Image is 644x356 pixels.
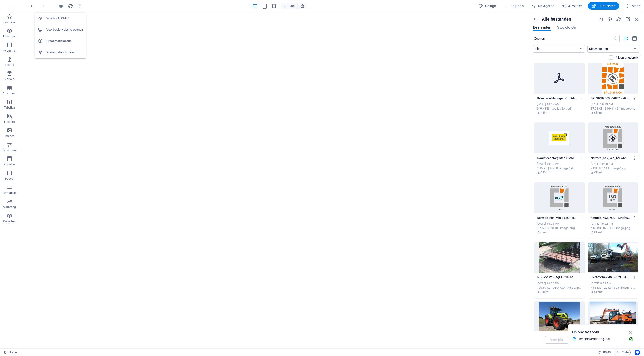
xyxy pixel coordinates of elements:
p: Kolommen [2,49,17,53]
div: 37.28 KB | 816x1142 | image/png [591,106,635,111]
p: Cliënt [594,290,602,294]
p: Accordeon [2,91,16,95]
button: 100% [281,3,298,9]
h6: Voorbeeld-website openen [46,27,83,32]
p: Inhoud [5,63,14,67]
span: Design [478,4,496,8]
span: Pagina's [504,4,524,8]
div: [DATE] 10:00 PM [537,281,582,286]
p: Cliënt [540,170,548,175]
button: Design [476,2,498,10]
i: URL importeren [598,17,603,22]
h6: 100% [288,3,295,9]
i: Pagina opnieuw laden [68,3,73,9]
p: Collecties [3,219,16,223]
h6: Presentatiemodus [46,38,83,44]
div: [DATE] 10:39 AM [591,102,635,106]
button: Pagina's [502,2,526,10]
button: AI Writer [560,2,584,10]
input: Zoeken [533,35,613,42]
div: 4.7 KB | 87x113 | image/png [537,226,582,230]
p: BRLSIKB7000LC-8fT1jo4Kc-ez5X-havMryQ.png [591,96,631,100]
span: Stockfoto's [557,25,576,30]
p: Normec_nck_vca_brl-YJ29wvhaLyQ7YQFxFv1s9Q.png [591,156,631,160]
div: [DATE] 10:22 PM [591,222,635,226]
p: Schuifblok [3,148,16,152]
span: 00 00 [603,350,611,355]
p: Normec_nck_vca-8T3GiYRQpt66sLnXwF6N9A.png [537,216,577,220]
p: Tabellen [4,106,15,110]
div: 949.4 KB | application/pdf [537,106,582,111]
button: Publiceren [588,2,619,10]
p: Alle bestanden [542,17,571,22]
div: [DATE] 10:47 AM [537,102,582,106]
div: 4.85 KB | 87x113 | image/png [591,226,635,230]
p: Formulieren [2,191,17,195]
span: Publiceren [592,4,616,8]
h6: Presentatielink delen [46,50,83,55]
a: Klik om selectie op te heffen, dubbelklik om Pagina's te open [4,350,17,355]
span: Bestanden [533,25,551,30]
div: [DATE] 9:59 PM [591,281,635,286]
button: Navigator [530,2,556,10]
i: Opnieuw laden [616,17,621,22]
span: Meer [625,4,640,8]
p: Cliënt [594,111,602,115]
button: Usercentrics [635,350,640,355]
p: Cliënt [594,170,602,175]
p: div-TOY79o4dRmcLXBbaktG2HA.png [591,275,631,280]
p: Images [5,134,14,138]
p: Beleidsverklaring-xuQfgP4it9fFWB9gvZ3vVg.pdf [537,96,577,100]
div: 4.86 MB | 2882x1623 | image/png [591,286,635,290]
i: Uploaden [607,17,612,22]
button: undo [30,3,35,9]
p: Koptekst [4,163,15,166]
button: Meer [623,2,642,10]
div: 2.45 KB | 86x60 | image/gif [537,166,582,170]
p: Cliënt [540,290,548,294]
span: : [607,351,607,354]
i: Stel bij het wijzigen van de grootte van de weergegeven website automatisch het juist zoomniveau ... [300,4,304,8]
p: Elementen [3,35,16,38]
p: Cliënt [540,230,548,234]
p: Cliënt [540,111,548,115]
div: Beleidsverklaring.pdf [579,336,625,342]
h6: Voorbeeld Ctrl+P [46,15,83,21]
div: [DATE] 10:53 PM [537,162,582,166]
p: Footer [5,177,14,181]
i: Ongedaan maken: Tekstuitlijning (center -> inherit) (Ctrl+Z) [30,3,35,9]
p: Functies [4,120,15,124]
i: Alle mappen weergeven [533,17,538,22]
div: 7 KB | 87x113 | image/png [591,166,635,170]
h6: Sessietijd [598,350,611,355]
i: Sluiten [634,17,639,22]
p: Vakken [5,77,14,81]
div: [DATE] 10:23 PM [537,222,582,226]
button: Code [615,350,631,355]
div: [DATE] 10:23 PM [591,162,635,166]
div: 125.59 KB | 960x720 | image/jpeg [537,286,582,290]
p: Upload voltooid [572,329,599,335]
p: normec_NCK_9001-MNdhNgu5I5aiuR2ZL2R0oQ.png [591,216,631,220]
span: Code [617,350,629,355]
p: Favorieten [3,20,16,24]
p: KwalificatieRegister-lDMM2uOvb8njOeNf8jzWDw.gif [537,156,577,160]
span: Navigator [531,4,554,8]
p: brug-CO8ZJu5QMcffUxLGvjyKYg.jpg [537,275,577,280]
p: Marketing [3,205,16,209]
button: reload [68,3,73,9]
p: Laat alleen bestanden zien die nog niet op de website worden gebruikt. Bestanden die tijdens deze... [616,55,639,60]
p: Cliënt [594,230,602,234]
div: Design (Ctrl+Alt+Y) [476,2,498,10]
span: AI Writer [562,4,582,8]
